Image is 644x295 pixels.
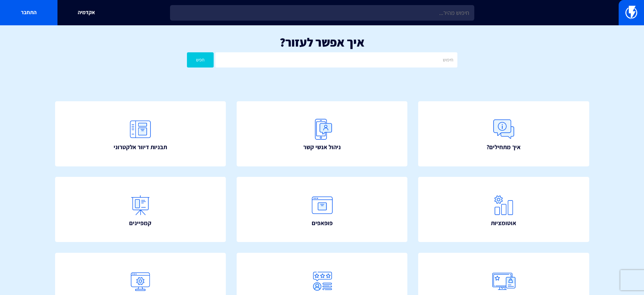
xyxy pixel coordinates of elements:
span: ניהול אנשי קשר [303,143,341,152]
span: איך מתחילים? [486,143,521,152]
input: חיפוש [215,52,457,68]
a: תבניות דיוור אלקטרוני [55,101,226,166]
a: איך מתחילים? [418,101,589,166]
a: אוטומציות [418,177,589,242]
a: קמפיינים [55,177,226,242]
span: קמפיינים [129,219,151,227]
a: פופאפים [237,177,408,242]
span: אוטומציות [491,219,516,227]
input: חיפוש מהיר... [170,5,474,21]
button: חפש [187,52,214,68]
span: תבניות דיוור אלקטרוני [114,143,167,152]
a: ניהול אנשי קשר [237,101,408,166]
h1: איך אפשר לעזור? [10,35,634,49]
span: פופאפים [312,219,333,227]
